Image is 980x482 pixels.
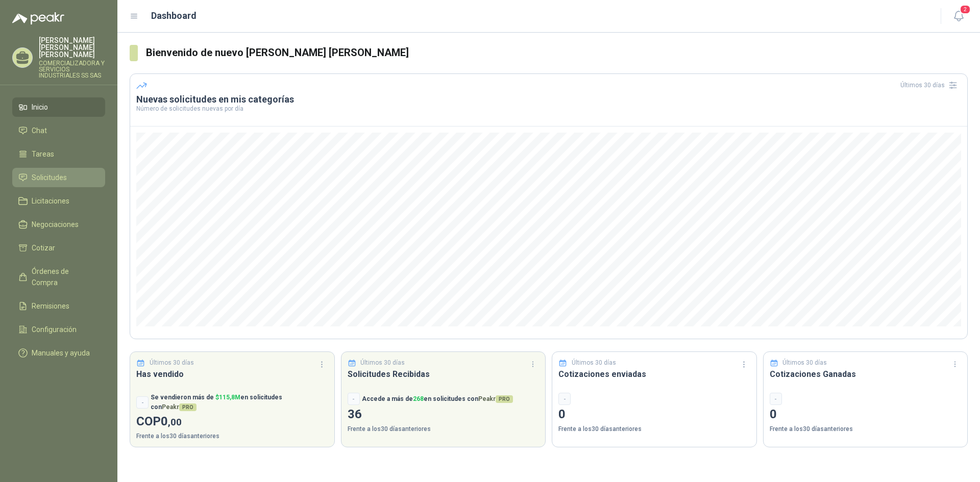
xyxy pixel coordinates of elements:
a: Órdenes de Compra [12,262,105,292]
p: 36 [348,405,540,424]
div: - [348,393,360,405]
h1: Dashboard [151,9,197,23]
span: Solicitudes [32,172,67,183]
span: Licitaciones [32,195,69,207]
h3: Has vendido [136,368,328,380]
a: Remisiones [12,296,105,316]
span: Órdenes de Compra [32,266,95,288]
p: Accede a más de en solicitudes con [362,394,513,404]
p: Últimos 30 días [572,358,616,368]
span: 0 [161,414,182,428]
span: PRO [496,395,513,403]
span: 268 [413,395,424,402]
div: - [136,396,149,409]
h3: Bienvenido de nuevo [PERSON_NAME] [PERSON_NAME] [146,45,968,61]
h3: Solicitudes Recibidas [348,368,540,380]
span: $ 115,8M [215,394,240,401]
a: Manuales y ayuda [12,343,105,363]
span: Remisiones [32,300,69,312]
span: Peakr [478,395,513,402]
p: Frente a los 30 días anteriores [558,424,750,434]
p: Últimos 30 días [782,358,827,368]
span: 2 [960,5,971,14]
p: Frente a los 30 días anteriores [348,424,540,434]
span: Tareas [32,148,54,160]
h3: Nuevas solicitudes en mis categorías [136,93,961,106]
p: Últimos 30 días [150,358,194,368]
p: Número de solicitudes nuevas por día [136,106,961,112]
a: Negociaciones [12,215,105,234]
a: Solicitudes [12,168,105,187]
p: 0 [770,405,962,424]
span: ,00 [168,416,182,428]
p: COP [136,412,328,432]
span: Configuración [32,324,77,335]
h3: Cotizaciones enviadas [558,368,750,380]
p: COMERCIALIZADORA Y SERVICIOS INDUSTRIALES SS SAS [39,60,105,79]
p: Frente a los 30 días anteriores [136,432,328,441]
div: - [770,393,782,405]
span: Inicio [32,102,48,113]
img: Logo peakr [12,12,64,24]
a: Cotizar [12,238,105,258]
p: Se vendieron más de en solicitudes con [151,393,328,412]
h3: Cotizaciones Ganadas [770,368,962,380]
span: PRO [179,403,197,411]
div: - [558,393,571,405]
span: Cotizar [32,242,55,253]
p: [PERSON_NAME] [PERSON_NAME] [PERSON_NAME] [39,37,105,58]
a: Chat [12,121,105,140]
span: Negociaciones [32,219,79,230]
a: Tareas [12,144,105,164]
div: Últimos 30 días [900,77,961,93]
span: Peakr [162,403,197,411]
span: Manuales y ayuda [32,347,90,359]
p: 0 [558,405,750,424]
p: Últimos 30 días [360,358,405,368]
a: Inicio [12,97,105,117]
a: Licitaciones [12,191,105,211]
span: Chat [32,125,47,136]
p: Frente a los 30 días anteriores [770,424,962,434]
button: 2 [949,7,968,26]
a: Configuración [12,320,105,339]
